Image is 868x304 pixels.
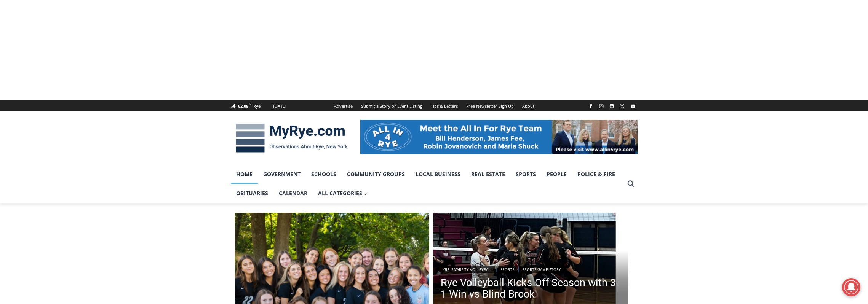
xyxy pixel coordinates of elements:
[313,184,373,203] a: All Categories
[249,102,251,106] span: F
[231,118,353,158] img: MyRye.com
[273,103,286,110] div: [DATE]
[624,177,638,191] button: View Search Form
[498,266,517,273] a: Sports
[628,102,638,111] a: YouTube
[360,120,638,154] img: All in for Rye
[238,103,248,109] span: 62.08
[510,165,541,184] a: Sports
[441,277,620,300] a: Rye Volleyball Kicks Off Season with 3-1 Win vs Blind Brook
[520,266,564,273] a: Sports Game Story
[541,165,572,184] a: People
[253,103,261,110] div: Rye
[427,100,462,111] a: Tips & Letters
[342,165,410,184] a: Community Groups
[410,165,466,184] a: Local Business
[273,184,313,203] a: Calendar
[586,102,595,111] a: Facebook
[357,100,427,111] a: Submit a Story or Event Listing
[572,165,620,184] a: Police & Fire
[518,100,539,111] a: About
[597,102,606,111] a: Instagram
[306,165,342,184] a: Schools
[318,189,368,197] span: All Categories
[441,264,620,273] div: | |
[231,165,624,203] nav: Primary Navigation
[466,165,510,184] a: Real Estate
[330,100,539,111] nav: Secondary Navigation
[231,165,258,184] a: Home
[618,102,627,111] a: X
[231,184,273,203] a: Obituaries
[462,100,518,111] a: Free Newsletter Sign Up
[258,165,306,184] a: Government
[330,100,357,111] a: Advertise
[441,266,495,273] a: Girls Varsity Volleyball
[607,102,616,111] a: Linkedin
